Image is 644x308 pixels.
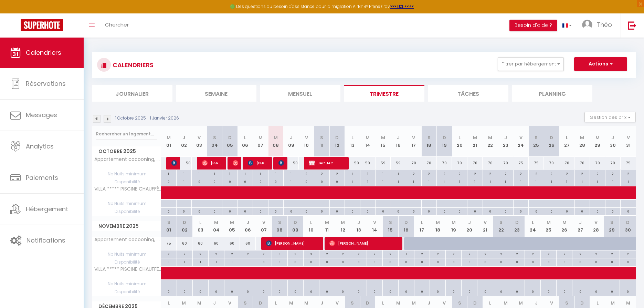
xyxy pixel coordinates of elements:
[222,208,237,214] div: 0
[345,157,360,170] div: 59
[541,216,557,237] th: 25
[483,126,498,157] th: 22
[93,157,162,162] span: Appartement cocooning, climatisé, au cœur d’Agen
[262,219,265,226] abbr: V
[477,216,493,237] th: 21
[266,237,318,250] span: [PERSON_NAME]
[544,178,559,185] div: 1
[304,250,319,257] div: 3
[161,126,177,157] th: 01
[192,170,207,177] div: 1
[177,170,192,177] div: 1
[284,170,299,177] div: 1
[228,134,232,141] abbr: D
[360,157,376,170] div: 59
[96,128,157,140] input: Rechercher un logement...
[620,216,636,237] th: 30
[345,178,360,185] div: 1
[341,219,345,226] abbr: M
[391,126,406,157] th: 16
[176,85,256,102] li: Semaine
[458,134,461,141] abbr: L
[208,216,224,237] th: 04
[467,126,483,157] th: 21
[222,170,237,177] div: 1
[580,134,584,141] abbr: M
[498,126,514,157] th: 23
[182,134,185,141] abbr: J
[284,157,299,170] div: 50
[574,57,627,71] button: Actions
[233,156,238,170] span: [PERSON_NAME]
[544,126,559,157] th: 26
[575,170,590,177] div: 2
[605,178,621,185] div: 1
[360,178,376,185] div: 1
[452,170,467,177] div: 2
[621,208,636,214] div: 0
[330,208,345,214] div: 0
[627,134,630,141] abbr: V
[309,156,345,170] span: JAC JAC
[604,216,620,237] th: 29
[299,178,314,185] div: 0
[406,178,421,185] div: 1
[192,216,208,237] th: 03
[335,134,339,141] abbr: D
[437,178,452,185] div: 1
[253,170,268,177] div: 1
[177,178,192,185] div: 1
[437,170,452,177] div: 2
[92,178,161,186] span: Disponibilité
[437,208,452,214] div: 0
[209,250,224,257] div: 2
[161,208,176,214] div: 0
[284,208,299,214] div: 0
[246,219,249,226] abbr: J
[582,20,592,30] img: ...
[199,219,201,226] abbr: L
[111,57,154,73] h3: CALENDRIERS
[27,236,65,245] span: Notifications
[240,237,256,250] div: 60
[167,134,171,141] abbr: M
[177,208,192,214] div: 0
[406,126,422,157] th: 17
[406,170,421,177] div: 2
[253,126,268,157] th: 07
[92,200,161,207] span: Nb Nuits minimum
[391,178,406,185] div: 1
[421,219,423,226] abbr: L
[483,170,498,177] div: 2
[290,134,293,141] abbr: J
[345,208,360,214] div: 0
[504,134,507,141] abbr: J
[391,157,406,170] div: 59
[329,237,397,250] span: [PERSON_NAME]
[446,216,462,237] th: 19
[287,216,303,237] th: 09
[92,208,161,215] span: Disponibilité
[253,208,268,214] div: 0
[224,237,240,250] div: 60
[305,134,308,141] abbr: V
[198,134,201,141] abbr: V
[161,170,176,177] div: 1
[509,20,557,31] button: Besoin d'aide ?
[299,126,314,157] th: 10
[381,134,385,141] abbr: M
[192,208,207,214] div: 0
[590,178,605,185] div: 1
[590,126,605,157] th: 29
[597,20,612,29] span: Théo
[483,178,498,185] div: 1
[467,208,483,214] div: 0
[192,126,207,157] th: 03
[412,134,415,141] abbr: V
[391,208,406,214] div: 0
[498,178,513,185] div: 1
[214,219,218,226] abbr: M
[268,126,284,157] th: 08
[294,219,297,226] abbr: D
[253,178,268,185] div: 0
